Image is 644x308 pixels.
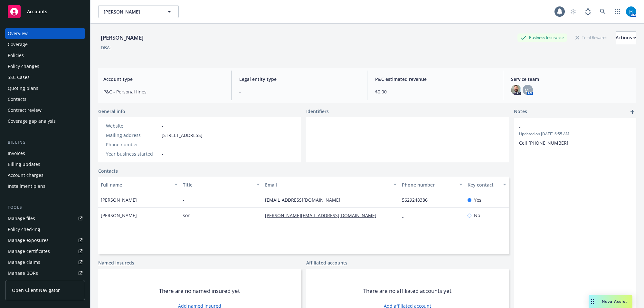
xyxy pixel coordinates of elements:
button: Full name [98,177,180,192]
a: - [162,123,163,129]
span: - [183,197,185,203]
button: Nova Assist [589,295,632,308]
a: [EMAIL_ADDRESS][DOMAIN_NAME] [265,197,346,203]
span: Accounts [27,9,47,14]
a: Switch app [611,5,624,18]
div: Billing updates [8,159,40,169]
a: Search [596,5,609,18]
a: Named insureds [98,259,134,266]
div: Invoices [8,148,25,159]
span: MT [525,87,531,93]
a: Contract review [5,105,85,115]
div: Billing [5,139,85,146]
div: Total Rewards [572,34,611,42]
a: add [629,108,636,116]
div: Manage certificates [8,246,50,256]
a: - [402,212,409,218]
div: Phone number [106,141,159,148]
div: Business Insurance [517,34,567,42]
div: Manage files [8,213,35,224]
span: General info [98,108,125,115]
span: Updated on [DATE] 6:55 AM [519,131,631,137]
div: Full name [101,181,171,188]
button: Title [180,177,262,192]
a: Policies [5,50,85,61]
div: Policy checking [8,224,40,235]
span: [PERSON_NAME] [101,212,137,219]
div: Account charges [8,170,43,180]
span: - [162,141,163,148]
span: Nova Assist [602,299,627,304]
div: Policies [8,50,24,61]
a: Policy checking [5,224,85,235]
a: Accounts [5,3,85,21]
div: Title [183,181,253,188]
div: Year business started [106,150,159,157]
span: - [239,88,359,95]
span: $0.00 [375,88,495,95]
a: Report a Bug [582,5,594,18]
a: Coverage gap analysis [5,116,85,126]
span: P&C - Personal lines [103,88,223,95]
span: Service team [511,76,631,82]
div: -Updated on [DATE] 6:55 AMCell [PHONE_NUMBER] [514,118,636,151]
span: [STREET_ADDRESS] [162,132,203,139]
span: Yes [474,197,481,203]
span: Legal entity type [239,76,359,82]
div: DBA: - [101,44,113,51]
button: Key contact [465,177,509,192]
a: Manage exposures [5,235,85,245]
div: Website [106,122,159,129]
img: photo [511,85,521,95]
div: Key contact [468,181,499,188]
span: Open Client Navigator [12,287,60,294]
div: Contacts [8,94,26,104]
span: P&C estimated revenue [375,76,495,82]
div: SSC Cases [8,72,30,82]
a: Affiliated accounts [306,259,347,266]
span: - [519,123,614,130]
a: Start snowing [567,5,580,18]
a: Contacts [5,94,85,104]
div: Mailing address [106,132,159,139]
span: son [183,212,191,219]
span: There are no affiliated accounts yet [363,287,451,295]
span: Identifiers [306,108,329,115]
div: Overview [8,28,28,39]
a: 5629248386 [402,197,433,203]
a: [PERSON_NAME][EMAIL_ADDRESS][DOMAIN_NAME] [265,212,382,218]
button: Phone number [399,177,465,192]
span: Notes [514,108,527,116]
div: [PERSON_NAME] [98,34,146,42]
a: Account charges [5,170,85,180]
div: Tools [5,204,85,211]
a: Manage BORs [5,268,85,278]
img: photo [626,6,636,17]
button: Actions [616,31,636,44]
div: Coverage gap analysis [8,116,56,126]
div: Quoting plans [8,83,38,93]
a: Invoices [5,148,85,159]
a: Overview [5,28,85,39]
a: Installment plans [5,181,85,191]
a: Manage certificates [5,246,85,256]
a: Billing updates [5,159,85,169]
div: Contract review [8,105,42,115]
div: Drag to move [589,295,597,308]
div: Phone number [402,181,455,188]
div: Email [265,181,390,188]
a: Manage claims [5,257,85,267]
div: Coverage [8,39,28,50]
a: SSC Cases [5,72,85,82]
span: - [162,150,163,157]
div: Manage claims [8,257,40,267]
a: Manage files [5,213,85,224]
a: Contacts [98,168,118,174]
span: There are no named insured yet [159,287,240,295]
div: Manage BORs [8,268,38,278]
button: Email [262,177,399,192]
a: Quoting plans [5,83,85,93]
a: Coverage [5,39,85,50]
